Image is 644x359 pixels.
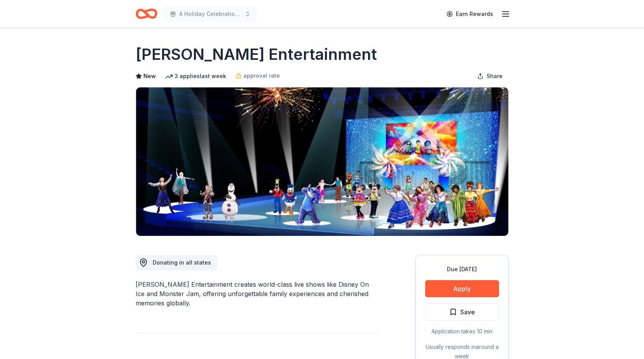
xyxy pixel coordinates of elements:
[425,265,499,274] div: Due [DATE]
[153,259,211,266] span: Donating in all states
[136,44,377,65] h1: [PERSON_NAME] Entertainment
[243,71,280,80] span: approval rate
[425,280,499,297] button: Apply
[136,280,378,308] div: [PERSON_NAME] Entertainment creates world-class live shows like Disney On Ice and Monster Jam, of...
[136,87,508,236] img: Image for Feld Entertainment
[442,7,498,21] a: Earn Rewards
[425,303,499,321] button: Save
[179,9,241,19] span: A Holiday Celebration for Children, Teens and Families
[487,71,503,81] span: Share
[164,6,257,22] button: A Holiday Celebration for Children, Teens and Families
[136,5,157,23] a: Home
[471,68,509,84] button: Share
[425,327,499,336] div: Application takes 10 min
[460,307,475,317] span: Save
[165,71,226,81] div: 3 applies last week
[143,71,156,81] span: New
[236,71,280,80] a: approval rate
